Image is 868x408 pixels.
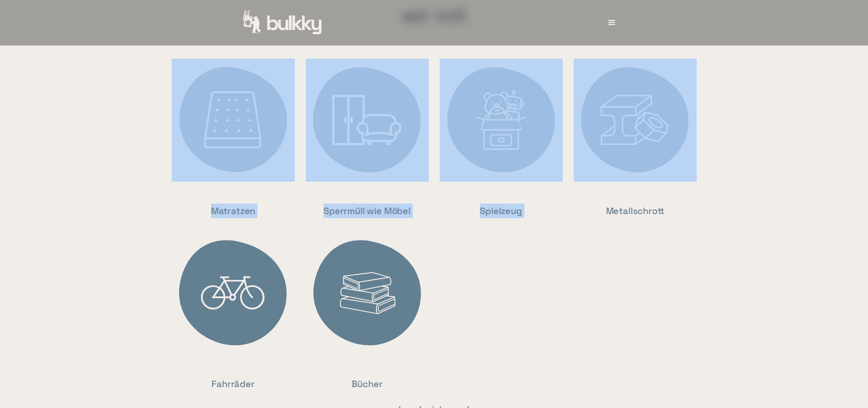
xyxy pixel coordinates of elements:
[606,204,664,218] div: Metallschrott
[598,9,626,36] div: menu
[211,204,256,218] div: Matratzen
[324,204,411,218] div: Sperrmüll wie Möbel
[243,10,323,36] a: home
[211,377,255,391] div: Fahrräder
[480,204,522,218] div: Spielzeug
[172,59,295,182] img: Icon einer Matratze auf einem blauen Hintergrund
[306,59,429,182] img: Icon von einem Sessel und Schrank auf einem blauen Hintergrund
[351,377,382,391] div: Bücher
